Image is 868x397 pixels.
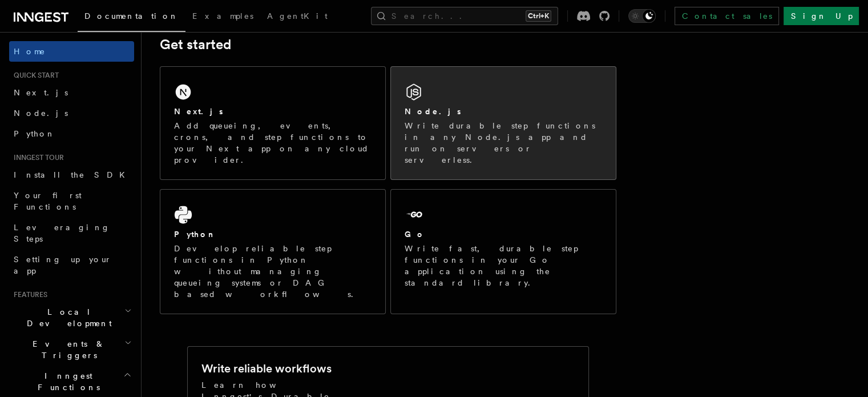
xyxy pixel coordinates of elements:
a: Contact sales [675,7,779,25]
span: Documentation [84,11,179,21]
span: Local Development [9,306,124,329]
span: Home [14,46,46,57]
button: Events & Triggers [9,334,134,366]
span: Events & Triggers [9,338,124,361]
p: Write fast, durable step functions in your Go application using the standard library. [405,243,602,288]
a: AgentKit [260,3,334,31]
span: Node.js [14,109,68,118]
a: Setting up your app [9,249,134,281]
kbd: Ctrl+K [526,10,551,22]
button: Local Development [9,302,134,334]
a: Documentation [78,3,185,32]
button: Search...Ctrl+K [371,7,558,25]
a: Home [9,41,134,62]
a: PythonDevelop reliable step functions in Python without managing queueing systems or DAG based wo... [160,189,386,314]
span: Python [14,129,55,138]
a: Examples [185,3,260,31]
span: Inngest tour [9,153,64,162]
a: Next.jsAdd queueing, events, crons, and step functions to your Next app on any cloud provider. [160,66,386,180]
a: Sign Up [784,7,859,25]
span: Leveraging Steps [14,223,110,243]
a: Next.js [9,82,134,103]
h2: Node.js [405,106,461,117]
p: Write durable step functions in any Node.js app and run on servers or serverless. [405,120,602,166]
h2: Next.js [174,106,223,117]
span: Examples [192,11,253,21]
a: Python [9,123,134,144]
a: Node.js [9,103,134,123]
span: Inngest Functions [9,370,123,393]
a: Get started [160,37,231,53]
span: Quick start [9,71,59,80]
a: Node.jsWrite durable step functions in any Node.js app and run on servers or serverless. [390,66,616,180]
h2: Python [174,228,216,240]
h2: Write reliable workflows [201,360,332,376]
h2: Go [405,228,425,240]
p: Develop reliable step functions in Python without managing queueing systems or DAG based workflows. [174,243,372,300]
span: Next.js [14,88,68,97]
a: Install the SDK [9,165,134,185]
span: Your first Functions [14,191,82,211]
p: Add queueing, events, crons, and step functions to your Next app on any cloud provider. [174,120,372,166]
a: GoWrite fast, durable step functions in your Go application using the standard library. [390,189,616,314]
span: Features [9,290,47,299]
span: Setting up your app [14,255,112,275]
span: AgentKit [267,11,328,21]
span: Install the SDK [14,170,132,179]
a: Leveraging Steps [9,217,134,249]
a: Your first Functions [9,185,134,217]
button: Toggle dark mode [628,9,656,23]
